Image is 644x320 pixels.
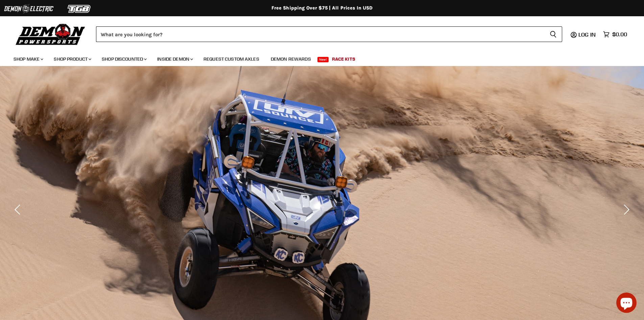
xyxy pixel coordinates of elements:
a: Log in [575,31,600,38]
a: Inside Demon [152,52,197,66]
button: Previous [12,203,25,216]
a: Race Kits [327,52,360,66]
a: Shop Product [49,52,95,66]
span: New! [317,57,329,62]
a: $0.00 [600,29,630,39]
div: Free Shipping Over $75 | All Prices In USD [52,5,593,11]
input: Search [96,26,544,42]
form: Product [96,26,562,42]
img: TGB Logo 2 [54,2,105,15]
a: Shop Make [8,52,47,66]
button: Search [544,26,562,42]
img: Demon Powersports [14,22,88,46]
a: Demon Rewards [266,52,316,66]
ul: Main menu [8,49,625,66]
span: Log in [578,31,596,38]
span: $0.00 [612,31,627,38]
a: Shop Discounted [97,52,151,66]
a: Request Custom Axles [198,52,264,66]
img: Demon Electric Logo 2 [3,2,54,15]
button: Next [619,203,632,216]
inbox-online-store-chat: Shopify online store chat [614,293,639,315]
